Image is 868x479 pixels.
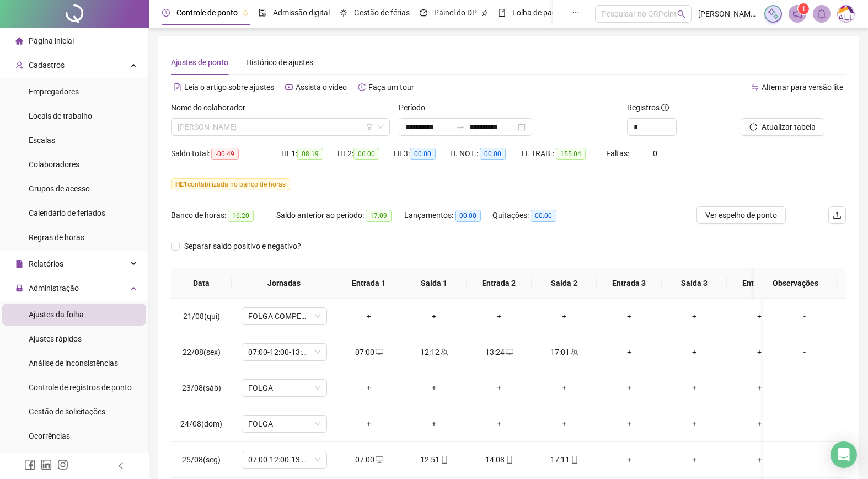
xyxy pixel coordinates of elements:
div: + [540,382,588,394]
span: Registros [627,102,669,114]
span: youtube [285,83,293,91]
span: mobile [440,456,448,464]
span: 00:00 [410,148,436,160]
span: Ajustes de ponto [171,58,228,67]
span: lock [15,284,23,292]
span: facebook [24,459,35,470]
div: 12:51 [410,454,458,466]
span: Colaboradores [29,160,79,169]
span: Ajustes rápidos [29,334,82,343]
span: Locais de trabalho [29,111,92,120]
span: 00:00 [480,148,506,160]
span: mobile [505,456,513,464]
span: Escalas [29,136,55,145]
span: Grupos de acesso [29,184,90,193]
span: home [15,37,23,45]
img: sparkle-icon.fc2bf0ac1784a2077858766a79e2daf3.svg [767,8,779,20]
span: upload [833,211,842,220]
div: Lançamentos: [404,209,492,222]
div: - [772,382,837,394]
span: Painel do DP [434,8,477,17]
span: 24/08(dom) [180,419,222,428]
div: + [410,310,458,322]
span: notification [792,9,802,19]
div: + [475,418,523,430]
div: + [736,346,783,358]
span: Alternar para versão lite [762,83,843,92]
span: ellipsis [572,9,580,17]
span: file-text [174,83,181,91]
div: HE 3: [394,147,450,160]
span: Histórico de ajustes [246,58,313,67]
span: Folha de pagamento [512,8,583,17]
th: Saída 2 [532,268,597,299]
span: Admissão digital [273,8,330,17]
span: file-done [259,9,266,17]
span: mobile [570,456,578,464]
th: Saída 3 [662,268,727,299]
span: sun [340,9,347,17]
div: + [606,382,653,394]
span: Regras de horas [29,233,84,242]
span: 0 [653,149,657,158]
span: FOLGA COMPENSATÓRIA [248,308,320,324]
div: + [606,454,653,466]
span: 07:00-12:00-13:12-17:00 [248,451,320,468]
div: - [772,346,837,358]
button: Ver espelho de ponto [696,206,786,224]
img: 75003 [838,6,854,22]
th: Entrada 3 [597,268,662,299]
span: Controle de registros de ponto [29,383,132,392]
div: - [772,454,837,466]
div: + [736,454,783,466]
div: + [540,418,588,430]
span: left [117,462,125,470]
div: + [410,418,458,430]
span: dashboard [420,9,427,17]
span: down [377,124,384,130]
div: + [671,346,718,358]
div: + [475,310,523,322]
span: Assista o vídeo [296,83,347,92]
span: pushpin [242,10,249,17]
span: 22/08(sex) [183,348,221,356]
span: 155:04 [556,148,586,160]
span: instagram [57,459,68,470]
div: - [772,418,837,430]
div: + [606,418,653,430]
span: FOLGA [248,380,320,396]
span: clock-circle [162,9,170,17]
span: 07:00-12:00-13:12-17:00 [248,344,320,360]
span: file [15,260,23,268]
div: 12:12 [410,346,458,358]
div: + [671,454,718,466]
span: desktop [374,348,383,356]
div: + [475,382,523,394]
span: Faça um tour [368,83,414,92]
div: 07:00 [345,346,393,358]
span: FOLGA [248,416,320,432]
div: + [410,382,458,394]
span: desktop [374,456,383,464]
span: Página inicial [29,36,74,45]
span: Gestão de solicitações [29,407,105,416]
span: to [456,123,465,131]
span: Controle de ponto [176,8,238,17]
span: Empregadores [29,87,79,96]
div: Open Intercom Messenger [831,441,857,468]
div: 17:01 [540,346,588,358]
span: Relatórios [29,259,63,268]
span: history [358,83,366,91]
span: 21/08(qui) [183,312,220,321]
sup: 1 [798,3,809,14]
span: Calendário de feriados [29,209,105,217]
span: Observações [763,277,828,289]
span: team [440,348,448,356]
span: search [677,10,685,18]
label: Período [399,102,432,114]
span: Cadastros [29,61,65,70]
th: Entrada 4 [727,268,792,299]
span: 1 [802,5,806,13]
span: Ocorrências [29,432,70,440]
span: bell [817,9,827,19]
